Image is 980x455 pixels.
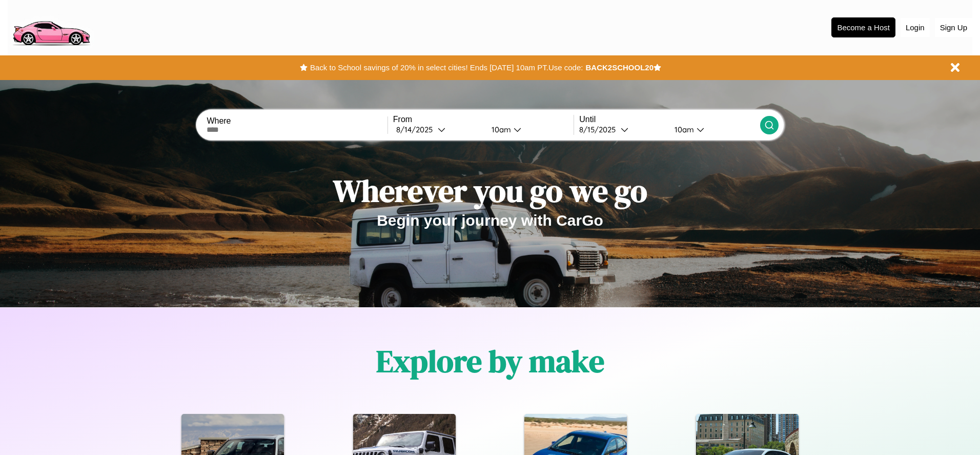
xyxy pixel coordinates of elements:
button: 8/14/2025 [393,124,483,135]
b: BACK2SCHOOL20 [585,63,654,72]
button: Become a Host [831,17,895,37]
button: Sign Up [935,18,972,37]
label: From [393,115,574,124]
div: 8 / 14 / 2025 [396,125,438,134]
button: 10am [483,124,574,135]
h1: Explore by make [376,340,604,382]
button: 10am [666,124,760,135]
label: Until [579,115,760,124]
img: logo [8,5,94,48]
label: Where [207,116,387,126]
button: Back to School savings of 20% in select cities! Ends [DATE] 10am PT.Use code: [308,61,585,75]
button: Login [901,18,930,37]
div: 8 / 15 / 2025 [579,125,621,134]
div: 10am [486,125,514,134]
div: 10am [669,125,697,134]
